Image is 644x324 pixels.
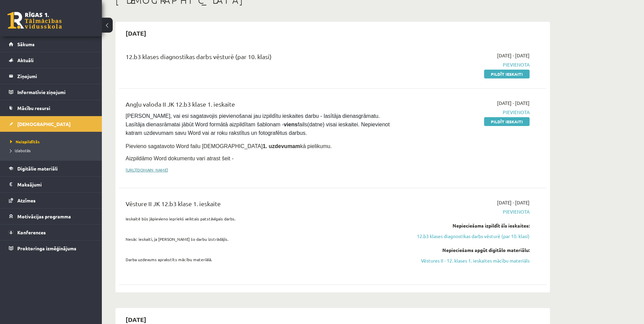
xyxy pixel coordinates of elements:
a: Pildīt ieskaiti [484,70,530,78]
p: Darba uzdevums aprakstīts mācību materiālā. [126,256,391,263]
a: Sākums [9,36,93,52]
a: Pildīt ieskaiti [484,117,530,126]
a: Ziņojumi [9,68,93,84]
a: Vēstures II - 12. klases 1. ieskaites mācību materiāls [402,257,530,264]
span: Aizpildāmo Word dokumentu vari atrast šeit - [126,156,234,161]
span: Proktoringa izmēģinājums [17,245,76,251]
strong: viens [284,122,298,127]
span: Pievieno sagatavoto Word failu [DEMOGRAPHIC_DATA] kā pielikumu. [126,143,332,149]
a: Proktoringa izmēģinājums [9,240,93,256]
span: Aktuāli [17,57,34,63]
span: Digitālie materiāli [17,165,58,172]
span: [DATE] - [DATE] [497,199,530,206]
legend: Maksājumi [17,177,93,192]
a: Maksājumi [9,177,93,192]
span: Izlabotās [10,148,31,153]
div: Angļu valoda II JK 12.b3 klase 1. ieskaite [126,100,391,112]
span: Pievienota [402,208,530,215]
span: Motivācijas programma [17,213,71,219]
span: Pievienota [402,61,530,68]
a: 12.b3 klases diagnostikas darbs vēsturē (par 10. klasi) [402,233,530,240]
div: 12.b3 klases diagnostikas darbs vēsturē (par 10. klasi) [126,52,391,65]
a: Atzīmes [9,193,93,208]
a: Informatīvie ziņojumi [9,84,93,100]
a: [URL][DOMAIN_NAME] [126,167,168,173]
span: Pievienota [402,109,530,116]
span: [DATE] - [DATE] [497,52,530,59]
span: Sākums [17,41,35,47]
span: Atzīmes [17,197,36,203]
a: Motivācijas programma [9,209,93,224]
a: Izlabotās [10,147,95,154]
div: Nepieciešams apgūt digitālo materiālu: [402,247,530,254]
span: [PERSON_NAME], vai esi sagatavojis pievienošanai jau izpildītu ieskaites darbu - lasītāja dienasg... [126,113,391,136]
div: Nepieciešams izpildīt šīs ieskaites: [402,222,530,229]
a: Digitālie materiāli [9,161,93,176]
a: Konferences [9,224,93,240]
p: Nesāc ieskaiti, ja [PERSON_NAME] šo darbu izstrādājis. [126,236,391,242]
span: Mācību resursi [17,105,50,111]
a: Aktuāli [9,52,93,68]
span: Konferences [17,229,46,235]
span: Neizpildītās [10,139,40,144]
h2: [DATE] [119,25,153,41]
a: [DEMOGRAPHIC_DATA] [9,116,93,132]
legend: Informatīvie ziņojumi [17,84,93,100]
div: Vēsture II JK 12.b3 klase 1. ieskaite [126,199,391,212]
legend: Ziņojumi [17,68,93,84]
span: [DEMOGRAPHIC_DATA] [17,121,71,127]
a: Neizpildītās [10,139,95,145]
a: Mācību resursi [9,100,93,116]
strong: 1. uzdevumam [263,143,300,149]
p: Ieskaitē būs jāpievieno iepriekš veiktais patstāvīgais darbs. [126,216,391,222]
a: Rīgas 1. Tālmācības vidusskola [7,12,62,29]
span: [DATE] - [DATE] [497,100,530,107]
